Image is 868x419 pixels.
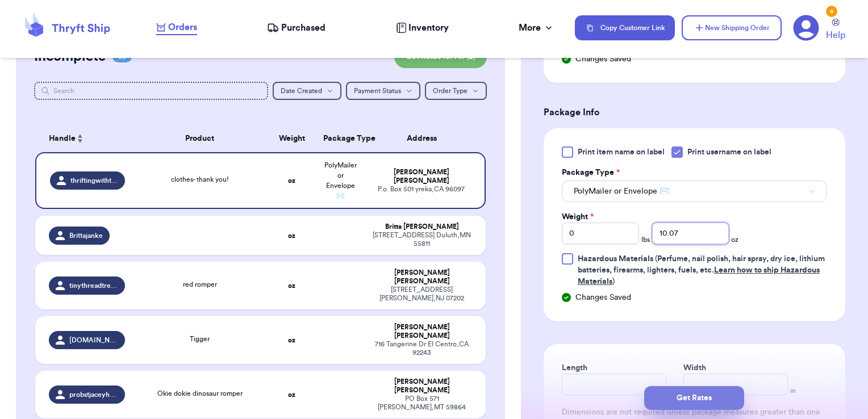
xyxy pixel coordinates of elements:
div: [STREET_ADDRESS] Duluth , MN 55811 [372,231,472,248]
label: Width [683,362,706,374]
div: [PERSON_NAME] [PERSON_NAME] [372,323,472,340]
span: (Perfume, nail polish, hair spray, dry ice, lithium batteries, firearms, lighters, fuels, etc. ) [578,255,825,286]
span: red romper [183,281,217,288]
span: Print username on label [687,146,771,158]
span: PolyMailer or Envelope ✉️ [324,162,357,199]
a: Inventory [396,21,449,35]
strong: oz [288,177,295,184]
th: Weight [268,125,316,152]
button: Date Created [273,82,341,100]
a: Purchased [267,21,325,35]
span: tinythreadtreasures [69,281,119,290]
label: Length [562,362,587,374]
span: Handle [49,133,76,145]
span: Print item name on label [578,146,665,158]
span: Purchased [281,21,325,35]
span: Brittajanke [69,231,103,240]
span: Tigger [190,336,210,342]
th: Package Type [316,125,365,152]
div: More [519,21,554,35]
strong: oz [288,337,295,343]
div: 6 [826,6,837,17]
div: [PERSON_NAME] [PERSON_NAME] [372,269,472,286]
span: PolyMailer or Envelope ✉️ [574,186,669,197]
span: Inventory [408,21,449,35]
span: Changes Saved [575,53,631,65]
th: Product [132,125,268,152]
strong: oz [288,391,295,398]
button: Get Rates [644,386,744,410]
span: thriftingwithtates [70,176,119,185]
span: Orders [168,20,197,34]
strong: oz [288,282,295,289]
button: New Shipping Order [682,15,782,40]
a: Help [826,19,845,42]
div: [PERSON_NAME] [PERSON_NAME] [372,168,471,185]
button: Payment Status [346,82,420,100]
strong: oz [288,232,295,239]
span: probstjaceyherrera [69,390,119,399]
div: 716 Tangerine Dr El Centro , CA 92243 [372,340,472,357]
span: Okie dokie dinosaur romper [157,390,243,397]
span: Hazardous Materials [578,255,653,263]
span: lbs [641,235,650,244]
span: Help [826,28,845,42]
label: Package Type [562,167,620,178]
button: Copy Customer Link [575,15,675,40]
div: [PERSON_NAME] [PERSON_NAME] [372,378,472,395]
a: Orders [156,20,197,35]
input: Search [34,82,269,100]
a: 6 [793,15,819,41]
div: PO Box 571 [PERSON_NAME] , MT 59864 [372,395,472,412]
span: clothes- thank you! [171,176,229,183]
span: oz [731,235,738,244]
button: PolyMailer or Envelope ✉️ [562,181,827,202]
div: P.o. Box 501 yreka , CA 96097 [372,185,471,194]
span: Changes Saved [575,292,631,303]
th: Address [365,125,486,152]
div: Britta [PERSON_NAME] [372,223,472,231]
span: [DOMAIN_NAME] [69,336,119,345]
span: Order Type [433,87,468,94]
h3: Package Info [544,106,845,119]
span: Payment Status [354,87,401,94]
div: [STREET_ADDRESS] [PERSON_NAME] , NJ 07202 [372,286,472,303]
label: Weight [562,211,594,223]
button: Order Type [425,82,487,100]
span: Date Created [281,87,322,94]
button: Sort ascending [76,132,85,145]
